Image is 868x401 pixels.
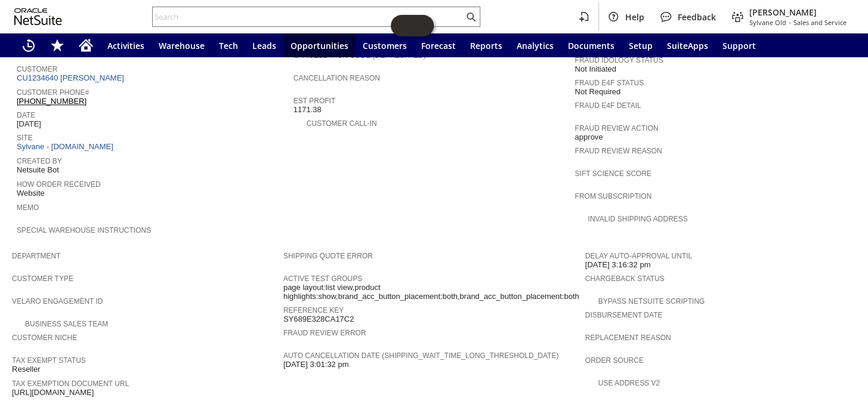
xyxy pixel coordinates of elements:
a: Auto Cancellation Date (shipping_wait_time_long_threshold_date) [283,351,558,360]
iframe: Click here to launch Oracle Guided Learning Help Panel [391,15,434,36]
a: Sift Science Score [574,169,651,178]
a: Reference Key [283,306,344,314]
a: Chargeback Status [585,274,665,283]
span: Sylvane Old [749,18,786,27]
span: Leads [252,40,276,51]
a: From Subscription [574,192,651,200]
a: Special Warehouse Instructions [17,226,151,235]
span: approve [574,132,603,142]
span: Warehouse [159,40,205,51]
span: Netsuite Bot [17,165,59,175]
a: Customer Phone# [17,88,89,97]
a: Leads [245,33,283,57]
span: Customers [363,40,407,51]
a: Created By [17,157,62,165]
a: Customer Call-in [307,119,377,128]
span: Website [17,189,45,198]
span: Feedback [678,11,716,23]
a: Customer Type [12,274,73,283]
span: page layout:list view,product highlights:show,brand_acc_button_placement:both,brand_acc_button_pl... [283,283,579,301]
a: Memo [17,203,39,212]
a: Opportunities [283,33,356,57]
a: Fraud E4F Status [574,79,644,87]
a: Est Profit [294,97,335,105]
a: Delay Auto-Approval Until [585,252,692,260]
a: Tax Exemption Document URL [12,380,129,388]
a: Bypass NetSuite Scripting [598,297,705,306]
a: Cancellation Reason [294,74,380,82]
span: Reseller [12,365,41,374]
svg: Search [464,10,478,24]
a: Velaro Engagement ID [12,297,103,306]
svg: Home [79,38,93,53]
span: [URL][DOMAIN_NAME] [12,388,94,397]
span: Documents [568,40,614,51]
a: How Order Received [17,180,101,189]
span: Setup [629,40,653,51]
span: [DATE] 3:16:32 pm [585,260,651,270]
a: Business Sales Team [25,320,108,328]
a: SuiteApps [660,33,715,57]
span: [DATE] [17,119,41,129]
a: Fraud Review Error [283,329,366,337]
span: Help [625,11,644,23]
a: Warehouse [152,33,212,57]
a: Order Source [585,356,644,365]
span: - [789,18,791,27]
a: Tech [212,33,245,57]
span: 1171.38 [294,105,322,115]
span: Not Required [574,87,620,97]
a: Disbursement Date [585,311,663,319]
a: Sylvane - [DOMAIN_NAME] [17,142,116,151]
a: Active Test Groups [283,274,362,283]
span: Forecast [421,40,456,51]
a: Department [12,252,61,260]
svg: logo [14,8,62,25]
a: Date [17,111,35,119]
a: Home [72,33,100,57]
span: Support [722,40,756,51]
span: [PERSON_NAME] [749,7,847,18]
a: Shipping Quote Error [283,252,373,260]
a: Reports [463,33,509,57]
a: Analytics [509,33,561,57]
a: Fraud E4F Detail [574,101,641,110]
span: Not Initiated [574,64,616,74]
a: Setup [622,33,660,57]
a: Recent Records [14,33,43,57]
a: Fraud Review Reason [574,147,662,155]
span: Reports [470,40,502,51]
span: Oracle Guided Learning Widget. To move around, please hold and drag [412,15,434,36]
a: Site [17,134,33,142]
a: Forecast [414,33,463,57]
span: [DATE] 3:01:32 pm [283,360,349,369]
svg: Recent Records [21,38,36,53]
a: Support [715,33,763,57]
a: [PHONE_NUMBER] [17,97,87,106]
input: Search [153,10,464,24]
div: Shortcuts [43,33,72,57]
span: Sales and Service [793,18,847,27]
a: Fraud Review Action [574,124,658,132]
span: Tech [219,40,238,51]
svg: Shortcuts [50,38,64,53]
span: Analytics [517,40,554,51]
a: Customers [356,33,414,57]
a: Use Address V2 [598,379,660,387]
a: Activities [100,33,152,57]
a: Fraud Idology Status [574,56,663,64]
a: Replacement reason [585,334,671,342]
a: CU1234640 [PERSON_NAME] [17,73,127,82]
span: Opportunities [291,40,348,51]
a: Tax Exempt Status [12,356,86,365]
a: Documents [561,33,622,57]
a: Invalid Shipping Address [588,215,687,223]
span: SuiteApps [667,40,708,51]
a: Customer Niche [12,334,77,342]
span: Activities [107,40,144,51]
a: Customer [17,65,57,73]
span: SY689E328CA17C2 [283,314,354,324]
